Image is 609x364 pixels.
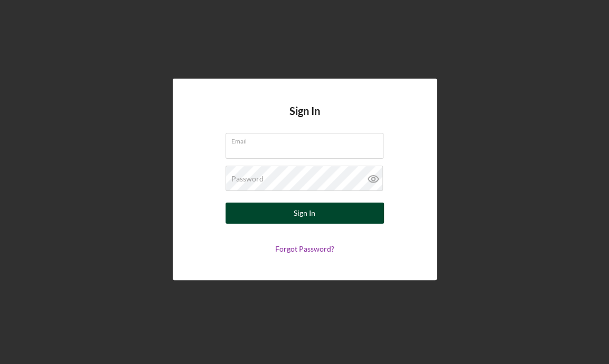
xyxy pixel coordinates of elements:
h4: Sign In [289,105,320,133]
a: Forgot Password? [275,244,334,253]
div: Sign In [294,203,315,224]
label: Email [231,133,383,145]
label: Password [231,175,264,183]
button: Sign In [226,203,384,224]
